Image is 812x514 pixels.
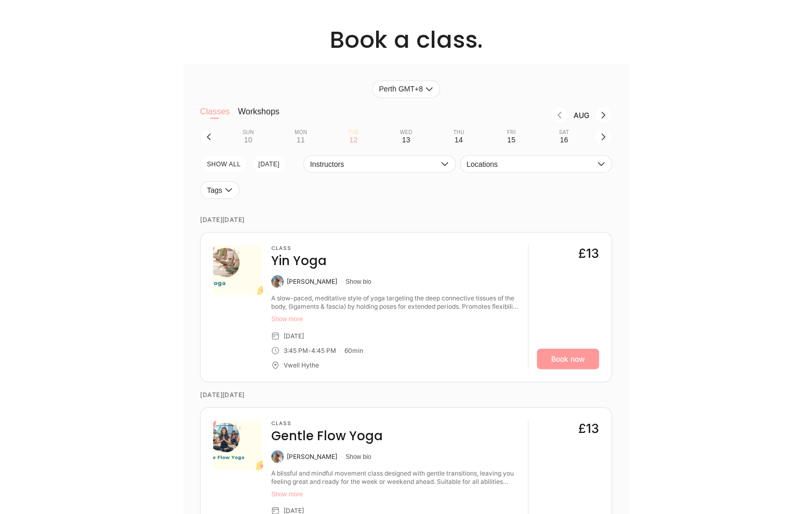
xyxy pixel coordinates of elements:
[207,186,222,194] span: Tags
[537,348,599,369] a: Book now
[271,450,284,463] img: Alexandra Poppy
[271,252,327,269] h4: Yin Yoga
[467,160,595,168] span: Locations
[345,452,371,460] button: Show bio
[244,135,252,143] div: 10
[200,106,230,127] button: Classes
[213,245,263,295] img: 226c939c-3db3-433d-ba88-d0ea79d2a678.png
[507,129,516,135] div: Fri
[287,277,337,285] div: [PERSON_NAME]
[271,245,327,251] h3: Class
[200,207,612,232] time: [DATE][DATE]
[455,135,463,143] div: 14
[345,277,371,285] button: Show bio
[251,25,560,55] h2: Book a class.
[372,80,440,98] button: Perth GMT+8
[310,160,438,168] span: Instructors
[284,361,319,369] div: Vwell Hythe
[594,106,612,124] button: Next month, Sep
[349,135,357,143] div: 12
[344,346,363,354] div: 60 min
[311,346,336,354] div: 4:45 PM
[271,420,383,426] h3: Class
[284,346,308,354] div: 3:45 PM
[402,135,410,143] div: 13
[507,135,515,143] div: 15
[213,420,263,470] img: 61e4154f-1df3-4cf4-9c57-15847db83959.png
[379,85,422,93] span: Perth GMT+8
[271,427,383,444] h4: Gentle Flow Yoga
[297,135,305,143] div: 11
[271,294,520,310] div: A slow-paced, meditative style of yoga targeting the deep connective tissues of the body, (ligame...
[308,346,311,354] div: -
[200,155,247,173] button: SHOW All
[243,129,254,135] div: Sun
[284,332,304,340] div: [DATE]
[559,129,569,135] div: Sat
[271,490,520,498] button: Show more
[348,129,359,135] div: Tue
[303,155,456,173] button: Instructors
[200,181,239,199] button: Tags
[238,106,279,127] button: Workshops
[551,106,568,124] button: Previous month, Jul
[251,155,286,173] button: [DATE]
[271,314,520,323] button: Show more
[287,452,337,460] div: [PERSON_NAME]
[568,111,594,119] div: Month Aug
[453,129,464,135] div: Thu
[271,469,520,485] div: A blissful and mindful movement class designed with gentle transitions, leaving you feeling great...
[271,275,284,287] img: Alexandra Poppy
[560,135,568,143] div: 16
[460,155,612,173] button: Locations
[578,245,599,261] div: £13
[400,129,412,135] div: Wed
[578,420,599,437] div: £13
[295,129,307,135] div: Mon
[296,106,612,124] nav: Month switch
[200,382,612,407] time: [DATE][DATE]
